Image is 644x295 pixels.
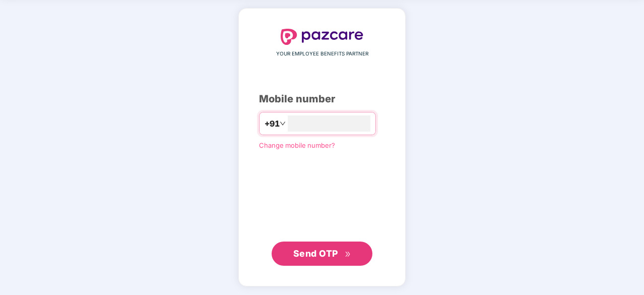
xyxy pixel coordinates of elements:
[281,29,363,45] img: logo
[265,117,280,130] span: +91
[280,121,286,127] span: down
[293,248,338,259] span: Send OTP
[272,242,372,266] button: Send OTPdouble-right
[259,141,335,149] a: Change mobile number?
[276,50,368,58] span: YOUR EMPLOYEE BENEFITS PARTNER
[259,91,385,107] div: Mobile number
[345,251,351,258] span: double-right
